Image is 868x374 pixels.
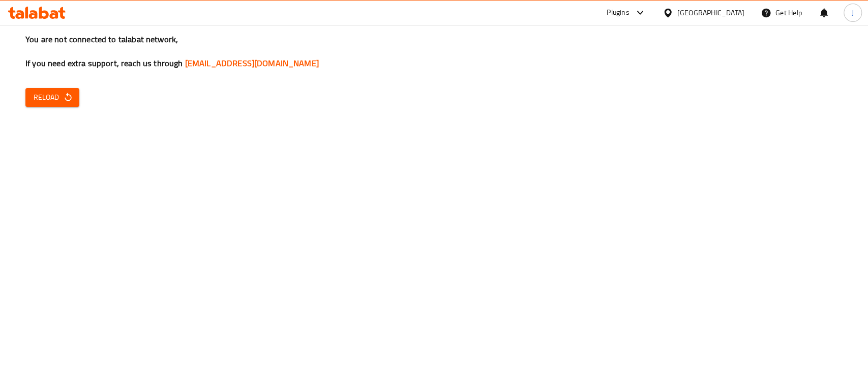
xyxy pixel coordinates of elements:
[34,91,71,104] span: Reload
[25,34,843,69] h3: You are not connected to talabat network, If you need extra support, reach us through
[185,55,319,71] a: [EMAIL_ADDRESS][DOMAIN_NAME]
[677,7,744,18] div: [GEOGRAPHIC_DATA]
[25,88,79,107] button: Reload
[852,7,854,18] span: J
[607,7,629,19] div: Plugins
